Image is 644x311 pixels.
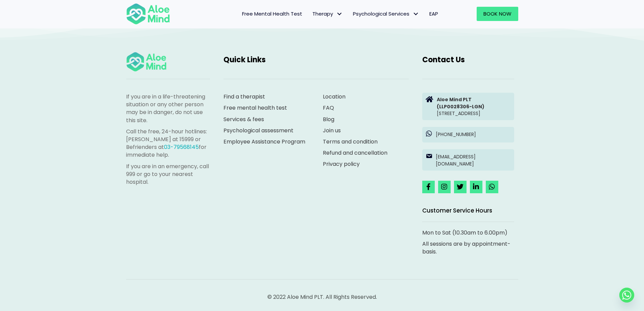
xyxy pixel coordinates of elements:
span: Quick Links [223,54,266,65]
a: TherapyTherapy: submenu [307,7,348,21]
p: If you are in an emergency, call 999 or go to your nearest hospital. [126,162,210,186]
p: © 2022 Aloe Mind PLT. All Rights Reserved. [126,293,518,301]
a: Location [323,93,345,101]
a: Find a therapist [223,93,265,101]
span: Book Now [483,10,511,17]
a: Employee Assistance Program [223,138,305,146]
p: Mon to Sat (10.30am to 6.00pm) [422,229,514,237]
strong: Aloe Mind PLT [437,96,472,103]
a: Privacy policy [323,160,360,168]
a: Blog [323,115,334,123]
a: [PHONE_NUMBER] [422,127,514,142]
span: Customer Service Hours [422,206,492,215]
a: Aloe Mind PLT(LLP0028306-LGN)[STREET_ADDRESS] [422,93,514,120]
p: If you are in a life-threatening situation or any other person may be in danger, do not use this ... [126,93,210,124]
p: All sessions are by appointment-basis. [422,240,514,256]
span: Therapy: submenu [335,9,344,19]
span: Free Mental Health Test [242,10,302,17]
a: Free Mental Health Test [237,7,307,21]
a: [EMAIL_ADDRESS][DOMAIN_NAME] [422,149,514,171]
p: [STREET_ADDRESS] [437,96,511,117]
a: EAP [424,7,443,21]
a: Refund and cancellation [323,149,387,157]
p: Call the free, 24-hour hotlines: [PERSON_NAME] at 15999 or Befrienders at for immediate help. [126,128,210,159]
a: FAQ [323,104,334,112]
span: Psychological Services: submenu [411,9,421,19]
span: Contact Us [422,54,465,65]
span: Therapy [312,10,343,17]
a: Book Now [477,7,518,21]
img: Aloe mind Logo [126,51,167,72]
a: Services & fees [223,115,264,123]
a: Psychological assessment [223,127,293,134]
a: 03-79568145 [164,143,199,151]
p: [EMAIL_ADDRESS][DOMAIN_NAME] [436,153,511,167]
a: Free mental health test [223,104,287,112]
img: Aloe mind Logo [126,3,170,25]
span: Psychological Services [353,10,419,17]
a: Join us [323,127,341,134]
nav: Menu [179,7,443,21]
strong: (LLP0028306-LGN) [437,103,484,110]
p: [PHONE_NUMBER] [436,131,511,138]
a: Whatsapp [619,288,634,303]
a: Terms and condition [323,138,378,146]
span: EAP [429,10,438,17]
a: Psychological ServicesPsychological Services: submenu [348,7,424,21]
